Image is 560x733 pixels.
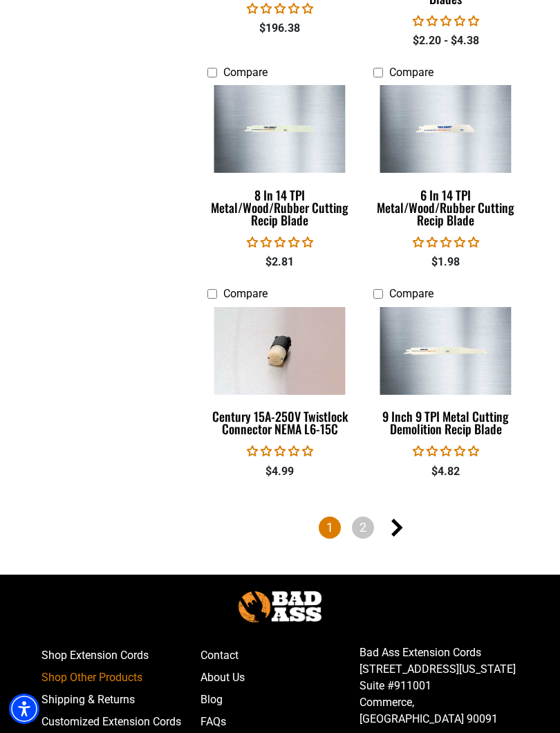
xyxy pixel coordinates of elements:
[200,667,360,689] a: About Us
[247,2,313,15] span: 0.00 stars
[207,20,353,37] div: $196.38
[413,236,479,249] span: 0.00 stars
[41,644,200,667] a: Shop Extension Cords
[389,66,433,79] span: Compare
[373,85,519,173] img: 6 In 14 TPI Metal/Wood/Rubber Cutting Recip Blade
[207,517,519,541] nav: Pagination
[41,689,200,711] a: Shipping & Returns
[413,15,479,28] span: 0.00 stars
[373,307,519,443] a: 9 Inch 9 TPI Metal Cutting Demolition Recip Blade 9 Inch 9 TPI Metal Cutting Demolition Recip Blade
[223,287,268,300] span: Compare
[207,254,353,270] div: $2.81
[207,463,353,480] div: $4.99
[207,307,353,443] a: Century 15A-250V Twistlock Connector NEMA L6-15C Century 15A-250V Twistlock Connector NEMA L6-15C
[319,517,341,539] span: Page 1
[207,86,353,234] a: 8 In 14 TPI Metal/Wood/Rubber Cutting Recip Blade 8 In 14 TPI Metal/Wood/Rubber Cutting Recip Blade
[9,694,39,724] div: Accessibility Menu
[247,445,313,458] span: 0.00 stars
[373,307,519,395] img: 9 Inch 9 TPI Metal Cutting Demolition Recip Blade
[373,463,519,480] div: $4.82
[200,689,360,711] a: Blog
[41,711,200,733] a: Customized Extension Cords
[207,85,353,173] img: 8 In 14 TPI Metal/Wood/Rubber Cutting Recip Blade
[389,287,433,300] span: Compare
[352,517,374,539] a: Page 2
[360,644,519,727] p: Bad Ass Extension Cords [STREET_ADDRESS][US_STATE] Suite #911001 Commerce, [GEOGRAPHIC_DATA] 90091
[223,66,268,79] span: Compare
[200,711,360,733] a: FAQs
[385,517,407,539] a: Next page
[207,410,353,435] div: Century 15A-250V Twistlock Connector NEMA L6-15C
[373,86,519,234] a: 6 In 14 TPI Metal/Wood/Rubber Cutting Recip Blade 6 In 14 TPI Metal/Wood/Rubber Cutting Recip Blade
[207,189,353,226] div: 8 In 14 TPI Metal/Wood/Rubber Cutting Recip Blade
[413,445,479,458] span: 0.00 stars
[41,667,200,689] a: Shop Other Products
[200,644,360,667] a: Contact
[373,410,519,435] div: 9 Inch 9 TPI Metal Cutting Demolition Recip Blade
[247,236,313,249] span: 0.00 stars
[373,189,519,226] div: 6 In 14 TPI Metal/Wood/Rubber Cutting Recip Blade
[239,591,321,622] img: Bad Ass Extension Cords
[373,254,519,270] div: $1.98
[373,33,519,49] div: $2.20 - $4.38
[207,307,353,395] img: Century 15A-250V Twistlock Connector NEMA L6-15C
